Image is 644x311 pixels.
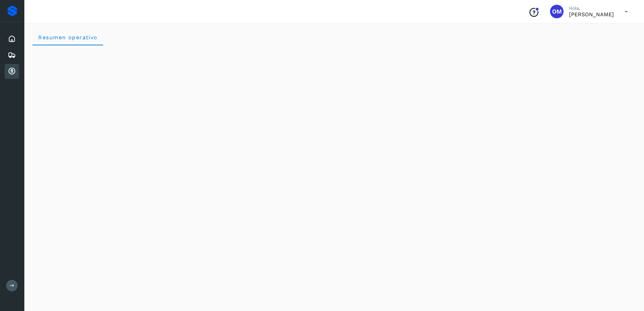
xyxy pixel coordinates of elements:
[5,31,19,46] div: Inicio
[569,11,614,18] p: OZIEL MATA MURO
[38,34,98,41] span: Resumen operativo
[569,5,614,11] p: Hola,
[5,48,19,63] div: Embarques
[5,64,19,79] div: Cuentas por cobrar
